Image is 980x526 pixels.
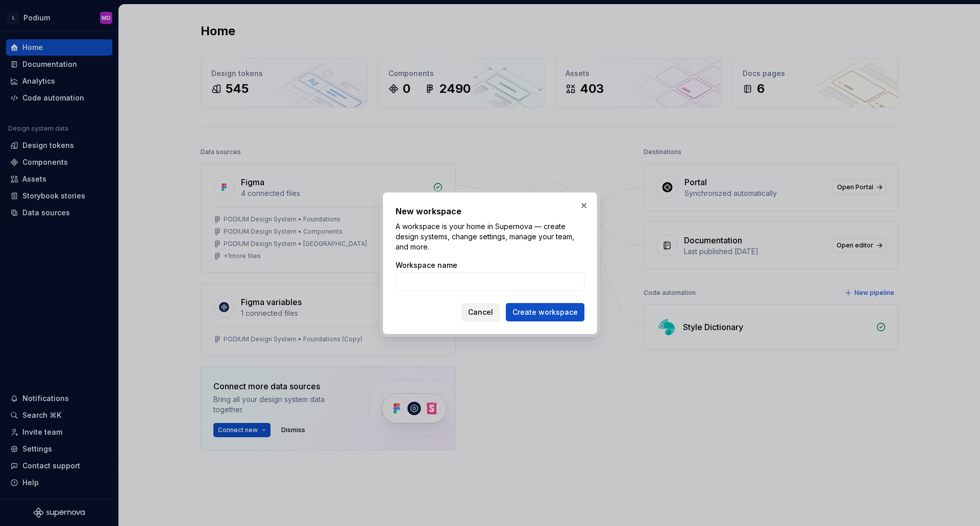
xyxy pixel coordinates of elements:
[396,260,457,270] label: Workspace name
[461,303,500,321] button: Cancel
[468,307,493,317] span: Cancel
[396,205,584,217] h2: New workspace
[396,221,584,252] p: A workspace is your home in Supernova — create design systems, change settings, manage your team,...
[512,307,578,317] span: Create workspace
[506,303,584,321] button: Create workspace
